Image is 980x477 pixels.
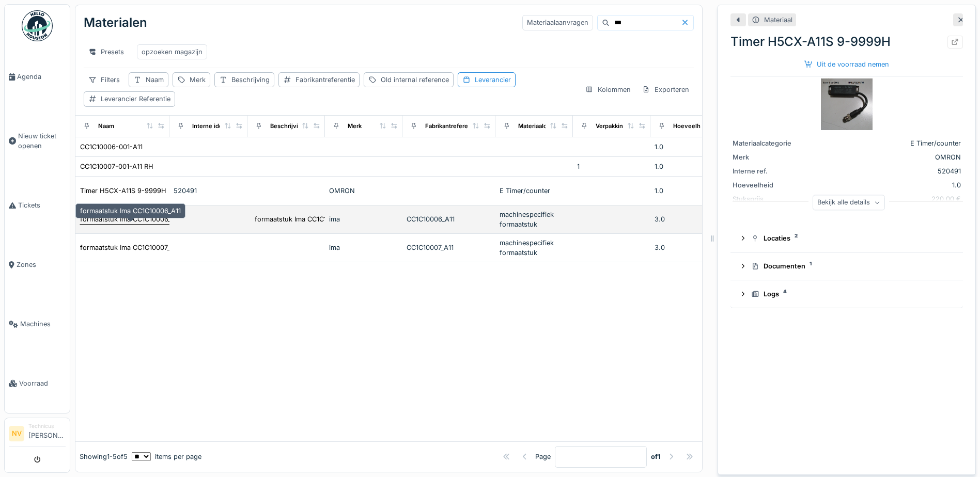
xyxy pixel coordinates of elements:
[821,78,873,130] img: Timer H5CX-A11S 9-9999H
[5,106,70,176] a: Nieuw ticket openen
[500,210,569,229] div: machinespecifiek formaatstuk
[735,257,959,276] summary: Documenten1
[733,138,810,148] div: Materiaalcategorie
[329,243,398,252] div: ima
[730,33,963,51] div: Timer H5CX-A11S 9-9999H
[5,294,70,354] a: Machines
[75,203,185,218] div: formaatstuk Ima CC1C10006_A11
[733,166,810,176] div: Interne ref.
[518,122,570,131] div: Materiaalcategorie
[190,75,206,85] div: Merk
[80,162,153,171] div: CC1C10007-001-A11 RH
[522,15,593,30] div: Materiaalaanvragen
[655,214,724,224] div: 3.0
[329,186,398,196] div: OMRON
[814,180,961,190] div: 1.0
[751,289,951,299] div: Logs
[500,186,569,196] div: E Timer/counter
[98,122,114,131] div: Naam
[329,214,398,224] div: ima
[5,235,70,294] a: Zones
[800,57,893,71] div: Uit de voorraad nemen
[500,238,569,258] div: machinespecifiek formaatstuk
[5,176,70,235] a: Tickets
[80,142,143,152] div: CC1C10006-001-A11
[84,72,125,87] div: Filters
[20,319,66,329] span: Machines
[425,122,479,131] div: Fabrikantreferentie
[5,47,70,106] a: Agenda
[80,214,181,224] div: formaatstuk Ima CC1C10006_A11
[142,47,203,57] div: opzoeken magazijn
[813,195,885,210] div: Bekijk alle details
[80,186,166,196] div: Timer H5CX-A11S 9-9999H
[596,122,627,131] div: Verpakking
[475,75,511,85] div: Leverancier
[655,243,724,252] div: 3.0
[735,229,959,248] summary: Locaties2
[231,75,270,85] div: Beschrijving
[255,214,355,224] div: formaatstuk Ima CC1C10006_A11
[28,422,66,444] li: [PERSON_NAME]
[733,152,810,162] div: Merk
[814,152,961,162] div: OMRON
[132,452,201,462] div: items per page
[381,75,449,85] div: Old internal reference
[673,122,709,131] div: Hoeveelheid
[735,284,959,304] summary: Logs4
[655,186,724,196] div: 1.0
[5,354,70,413] a: Voorraad
[655,162,724,171] div: 1.0
[651,452,661,462] strong: of 1
[655,142,724,152] div: 1.0
[814,166,961,176] div: 520491
[270,122,305,131] div: Beschrijving
[19,378,66,388] span: Voorraad
[18,200,66,210] span: Tickets
[174,186,243,196] div: 520491
[17,72,66,82] span: Agenda
[84,44,129,59] div: Presets
[295,75,355,85] div: Fabrikantreferentie
[348,122,362,131] div: Merk
[535,452,551,462] div: Page
[84,9,147,36] div: Materialen
[733,180,810,190] div: Hoeveelheid
[407,243,491,252] div: CC1C10007_A11
[192,122,248,131] div: Interne identificator
[9,422,66,447] a: NV Technicus[PERSON_NAME]
[577,162,646,171] div: 1
[751,233,951,243] div: Locaties
[101,94,170,104] div: Leverancier Referentie
[581,82,635,97] div: Kolommen
[814,138,961,148] div: E Timer/counter
[22,10,53,41] img: Badge_color-CXgf-gQk.svg
[17,260,66,269] span: Zones
[80,243,180,252] div: formaatstuk Ima CC1C10007_A11
[146,75,164,85] div: Naam
[751,261,951,271] div: Documenten
[9,426,24,441] li: NV
[18,131,66,151] span: Nieuw ticket openen
[80,452,128,462] div: Showing 1 - 5 of 5
[637,82,694,97] div: Exporteren
[28,422,66,430] div: Technicus
[764,15,792,25] div: Materiaal
[407,214,491,224] div: CC1C10006_A11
